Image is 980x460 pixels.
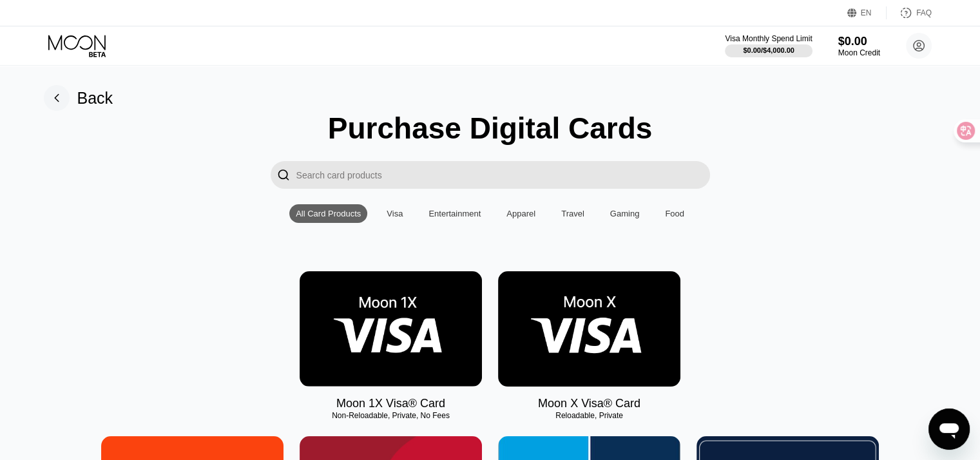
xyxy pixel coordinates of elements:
div: Back [77,89,113,108]
div: Food [665,209,684,218]
div: Moon 1X Visa® Card [336,397,445,410]
div:  [271,161,296,189]
div: Travel [561,209,584,218]
div: EN [847,6,887,19]
div: Visa [380,204,409,223]
div: Moon Credit [838,48,880,57]
div: Apparel [500,204,542,223]
div: Gaming [610,209,640,218]
div: Visa [387,209,403,218]
div: Visa Monthly Spend Limit [725,34,812,43]
div: Reloadable, Private [498,411,680,420]
div:  [277,168,290,182]
div: FAQ [887,6,932,19]
div: EN [861,8,872,17]
div: Entertainment [422,204,487,223]
div: $0.00 [838,35,880,48]
div: Back [44,85,113,111]
div: Travel [555,204,591,223]
div: Apparel [506,209,535,218]
div: $0.00 / $4,000.00 [743,46,794,54]
div: $0.00Moon Credit [838,35,880,57]
div: Visa Monthly Spend Limit$0.00/$4,000.00 [725,34,812,57]
div: Moon X Visa® Card [538,397,640,410]
iframe: Button to launch messaging window [928,408,970,450]
div: Gaming [604,204,646,223]
div: Entertainment [428,209,481,218]
div: All Card Products [289,204,367,223]
input: Search card products [296,161,710,189]
div: All Card Products [296,209,361,218]
div: Food [658,204,691,223]
div: Non-Reloadable, Private, No Fees [300,411,482,420]
div: Purchase Digital Cards [328,111,653,146]
div: FAQ [916,8,932,17]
